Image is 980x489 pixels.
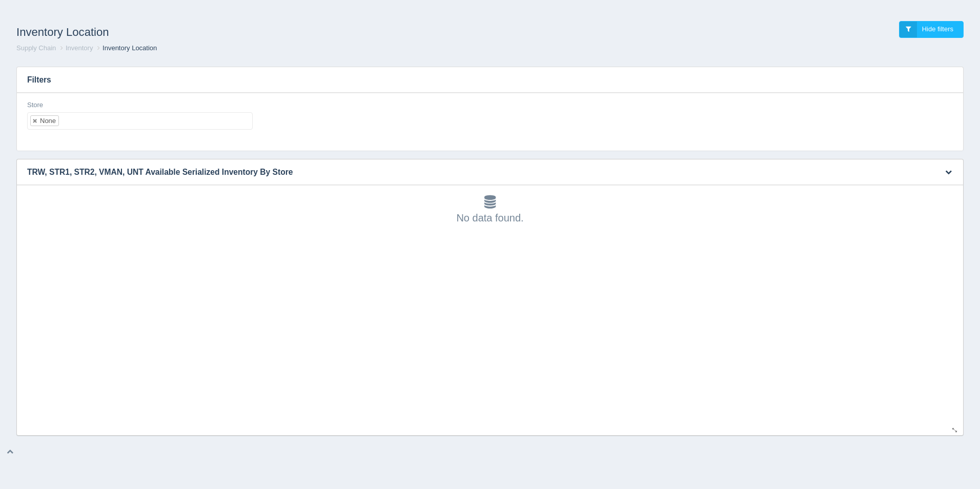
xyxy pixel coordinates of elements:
a: Hide filters [899,21,964,38]
li: Inventory Location [95,44,157,53]
h3: Filters [17,67,963,93]
a: Supply Chain [16,44,56,52]
span: Hide filters [922,25,953,33]
a: Inventory [66,44,93,52]
h1: Inventory Location [16,21,490,44]
h3: TRW, STR1, STR2, VMAN, UNT Available Serialized Inventory By Store [17,159,932,185]
div: No data found. [27,195,953,225]
div: None [40,117,56,124]
label: Store [27,100,43,110]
